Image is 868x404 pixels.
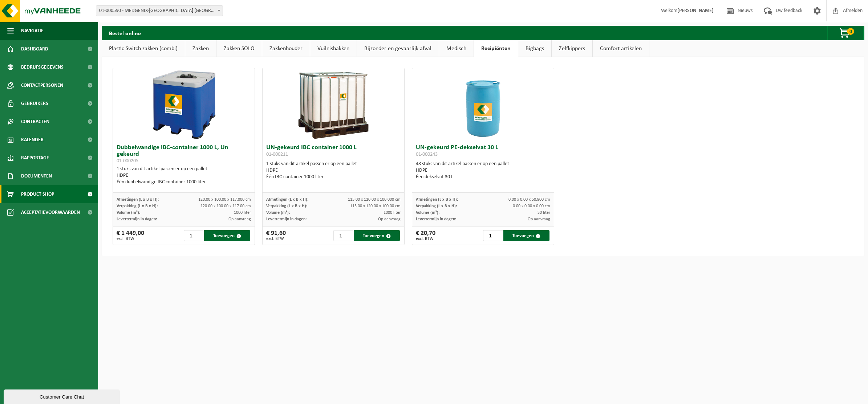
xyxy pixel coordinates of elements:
[503,230,549,241] button: Toevoegen
[21,167,52,185] span: Documenten
[266,197,308,202] span: Afmetingen (L x B x H):
[528,217,550,221] span: Op aanvraag
[21,40,48,58] span: Dashboard
[357,40,439,57] a: Bijzonder en gevaarlijk afval
[416,204,457,208] span: Verpakking (L x B x H):
[266,152,288,157] span: 01-000211
[518,40,551,57] a: Bigbags
[21,94,48,113] span: Gebruikers
[416,144,550,159] h3: UN-gekeurd PE-dekselvat 30 L
[266,230,286,241] div: € 91,60
[416,174,550,180] div: Één dekselvat 30 L
[266,237,286,241] span: excl. BTW
[117,197,159,202] span: Afmetingen (L x B x H):
[21,22,44,40] span: Navigatie
[266,144,400,159] h3: UN-gekeurd IBC container 1000 L
[266,217,307,221] span: Levertermijn in dagen:
[677,8,714,13] strong: [PERSON_NAME]
[200,204,251,208] span: 120.00 x 100.00 x 117.00 cm
[228,217,251,221] span: Op aanvraag
[102,26,148,40] h2: Bestel online
[538,211,550,215] span: 30 liter
[117,179,251,185] div: Één dubbelwandige IBC container 1000 liter
[447,68,519,141] img: 01-000243
[147,68,220,141] img: 01-000205
[593,40,649,57] a: Comfort artikelen
[416,237,435,241] span: excl. BTW
[348,197,401,202] span: 115.00 x 120.00 x 100.000 cm
[102,40,185,57] a: Plastic Switch zakken (combi)
[416,230,435,241] div: € 20,70
[416,217,456,221] span: Levertermijn in dagen:
[266,211,290,215] span: Volume (m³):
[204,230,250,241] button: Toevoegen
[297,68,370,141] img: 01-000211
[552,40,592,57] a: Zelfkippers
[21,185,54,203] span: Product Shop
[827,26,864,40] button: 0
[117,230,144,241] div: € 1 449,00
[185,40,216,57] a: Zakken
[198,197,251,202] span: 120.00 x 100.00 x 117.000 cm
[350,204,401,208] span: 115.00 x 120.00 x 100.00 cm
[384,211,401,215] span: 1000 liter
[117,166,251,185] div: 1 stuks van dit artikel passen er op een pallet
[416,211,439,215] span: Volume (m³):
[266,161,400,180] div: 1 stuks van dit artikel passen er op een pallet
[474,40,518,57] a: Recipiënten
[4,388,121,404] iframe: chat widget
[21,149,49,167] span: Rapportage
[117,204,158,208] span: Verpakking (L x B x H):
[262,40,310,57] a: Zakkenhouder
[21,76,63,94] span: Contactpersonen
[21,131,44,149] span: Kalender
[416,161,550,180] div: 48 stuks van dit artikel passen er op een pallet
[117,144,251,164] h3: Dubbelwandige IBC-container 1000 L, Un gekeurd
[416,167,550,174] div: HDPE
[96,5,223,16] span: 01-000590 - MEDGENIX-BENELUX NV - WEVELGEM
[354,230,399,241] button: Toevoegen
[513,204,550,208] span: 0.00 x 0.00 x 0.00 cm
[117,237,144,241] span: excl. BTW
[378,217,401,221] span: Op aanvraag
[266,204,307,208] span: Verpakking (L x B x H):
[96,6,223,16] span: 01-000590 - MEDGENIX-BENELUX NV - WEVELGEM
[333,230,353,241] input: 1
[21,203,80,221] span: Acceptatievoorwaarden
[117,158,138,164] span: 01-000205
[216,40,262,57] a: Zakken SOLO
[416,152,438,157] span: 01-000243
[21,113,49,131] span: Contracten
[117,217,157,221] span: Levertermijn in dagen:
[847,28,854,35] span: 0
[483,230,503,241] input: 1
[184,230,203,241] input: 1
[234,211,251,215] span: 1000 liter
[508,197,550,202] span: 0.00 x 0.00 x 50.800 cm
[439,40,474,57] a: Medisch
[266,174,400,180] div: Één IBC-container 1000 liter
[117,172,251,179] div: HDPE
[21,58,64,76] span: Bedrijfsgegevens
[310,40,357,57] a: Vuilnisbakken
[117,211,140,215] span: Volume (m³):
[266,167,400,174] div: HDPE
[416,197,458,202] span: Afmetingen (L x B x H):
